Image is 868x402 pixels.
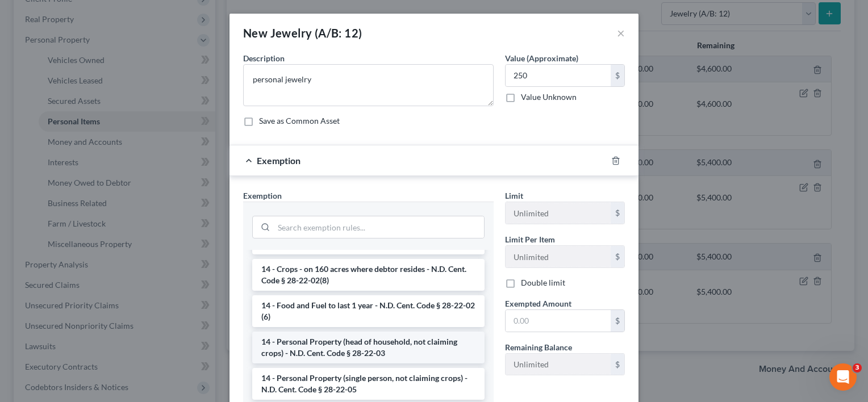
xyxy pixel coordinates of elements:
div: $ [611,202,624,224]
div: $ [611,65,624,86]
span: Exemption [243,191,282,200]
div: New Jewelry (A/B: 12) [243,25,362,41]
li: 14 - Personal Property (single person, not claiming crops) - N.D. Cent. Code § 28-22-05 [252,368,485,400]
input: 0.00 [506,310,611,332]
button: × [617,26,625,40]
label: Value (Approximate) [505,52,578,64]
iframe: Intercom live chat [829,363,857,391]
input: -- [506,202,611,224]
label: Limit Per Item [505,233,555,245]
input: Search exemption rules... [274,216,484,238]
span: Exempted Amount [505,299,571,308]
input: 0.00 [506,65,611,86]
label: Value Unknown [521,91,577,103]
input: -- [506,246,611,267]
label: Save as Common Asset [259,115,340,127]
div: $ [611,310,624,332]
label: Remaining Balance [505,341,572,353]
input: -- [506,354,611,375]
div: $ [611,354,624,375]
li: 14 - Food and Fuel to last 1 year - N.D. Cent. Code § 28-22-02 (6) [252,295,485,327]
span: Description [243,53,285,63]
li: 14 - Personal Property (head of household, not claiming crops) - N.D. Cent. Code § 28-22-03 [252,332,485,363]
span: 3 [853,363,862,372]
label: Double limit [521,277,565,288]
div: $ [611,246,624,267]
span: Exemption [257,155,301,166]
span: Limit [505,191,523,200]
li: 14 - Crops - on 160 acres where debtor resides - N.D. Cent. Code § 28-22-02(8) [252,259,485,291]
